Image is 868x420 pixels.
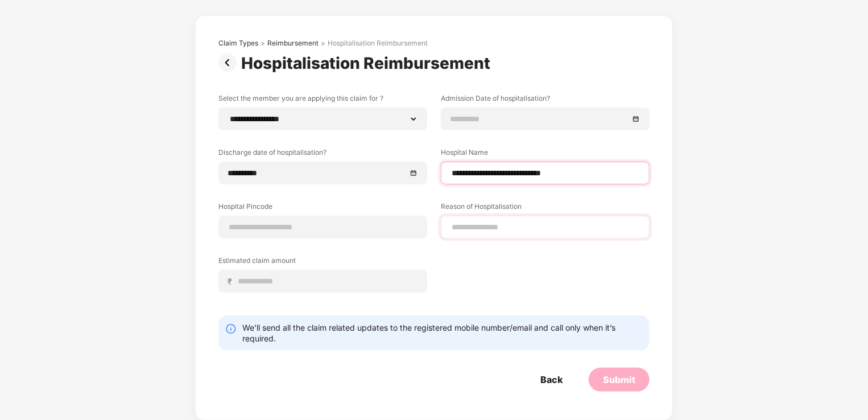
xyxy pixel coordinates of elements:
label: Reason of Hospitalisation [441,201,650,216]
div: Submit [603,373,635,386]
label: Admission Date of hospitalisation? [441,93,650,108]
div: > [321,39,325,48]
span: ₹ [228,276,237,287]
div: We’ll send all the claim related updates to the registered mobile number/email and call only when... [242,322,643,344]
label: Discharge date of hospitalisation? [218,147,427,162]
label: Hospital Pincode [218,201,427,216]
div: Back [540,373,563,386]
div: > [261,39,265,48]
div: Hospitalisation Reimbursement [328,39,428,48]
div: Reimbursement [267,39,319,48]
label: Select the member you are applying this claim for ? [218,93,427,108]
div: Hospitalisation Reimbursement [241,53,495,73]
label: Hospital Name [441,147,650,162]
img: svg+xml;base64,PHN2ZyBpZD0iSW5mby0yMHgyMCIgeG1sbnM9Imh0dHA6Ly93d3cudzMub3JnLzIwMDAvc3ZnIiB3aWR0aD... [225,323,237,335]
img: svg+xml;base64,PHN2ZyBpZD0iUHJldi0zMngzMiIgeG1sbnM9Imh0dHA6Ly93d3cudzMub3JnLzIwMDAvc3ZnIiB3aWR0aD... [218,53,241,72]
div: Claim Types [218,39,258,48]
label: Estimated claim amount [218,256,427,270]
